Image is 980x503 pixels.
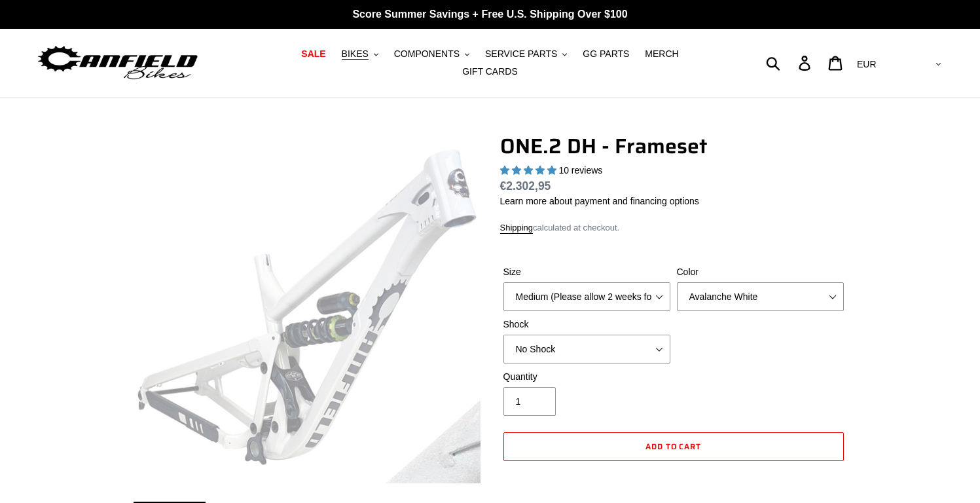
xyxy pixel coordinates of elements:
span: 10 reviews [558,165,602,176]
span: Add to cart [645,440,702,453]
span: GIFT CARDS [462,66,518,77]
button: SERVICE PARTS [479,45,573,63]
span: MERCH [645,48,678,60]
span: €2.302,95 [500,179,551,193]
a: GG PARTS [576,45,636,63]
a: GIFT CARDS [456,63,524,81]
input: Search [773,48,807,77]
a: Shipping [500,223,534,234]
div: calculated at checkout. [500,221,847,234]
label: Size [503,265,670,279]
a: Learn more about payment and financing options [500,196,699,206]
a: SALE [295,45,332,63]
span: GG PARTS [583,48,629,60]
iframe: PayPal-paypal [503,468,844,496]
span: SERVICE PARTS [485,48,557,60]
a: MERCH [638,45,685,63]
label: Shock [503,318,670,331]
span: 5.00 stars [500,165,559,176]
label: Quantity [503,370,670,384]
label: Color [677,265,844,279]
span: COMPONENTS [394,48,460,60]
h1: ONE.2 DH - Frameset [500,134,847,158]
span: SALE [301,48,325,60]
img: Canfield Bikes [36,43,200,84]
button: COMPONENTS [388,45,476,63]
span: BIKES [342,48,369,60]
button: Add to cart [503,432,844,461]
button: BIKES [335,45,385,63]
